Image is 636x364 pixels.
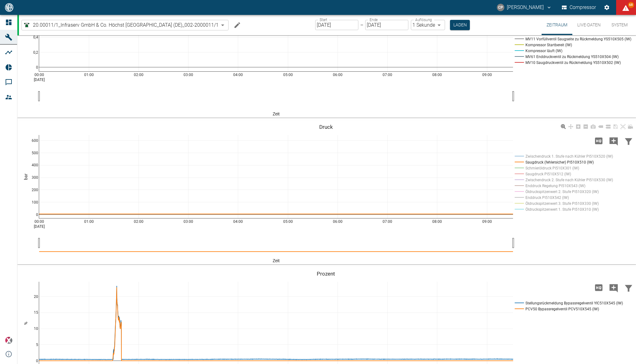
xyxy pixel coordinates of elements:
[497,4,504,11] div: CP
[365,20,408,30] input: DD.MM.YYYY
[4,3,14,11] img: logo
[606,280,621,296] button: Kommentar hinzufügen
[496,2,553,13] button: christoph.palm@neuman-esser.com
[415,17,432,22] label: Auflösung
[33,21,219,29] span: 20.00011/1_Infraserv GmbH & Co. Höchst [GEOGRAPHIC_DATA] (DE)_002-2000011/1
[628,2,634,8] span: 68
[360,21,363,29] p: –
[591,137,606,143] span: Hohe Auflösung
[561,2,597,13] button: Compressor
[320,17,327,22] label: Start
[23,21,219,29] a: 20.00011/1_Infraserv GmbH & Co. Höchst [GEOGRAPHIC_DATA] (DE)_002-2000011/1
[621,280,636,296] button: Daten filtern
[572,15,606,35] button: Live-Daten
[606,133,621,149] button: Kommentar hinzufügen
[5,337,12,344] img: Xplore Logo
[370,17,378,22] label: Ende
[231,19,243,31] button: Machine bearbeiten
[606,15,634,35] button: System
[450,20,470,30] button: Laden
[411,20,445,30] div: 1 Sekunde
[621,133,636,149] button: Daten filtern
[542,15,572,35] button: Zeitraum
[591,284,606,290] span: Hohe Auflösung
[601,2,612,13] button: Einstellungen
[315,20,358,30] input: DD.MM.YYYY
